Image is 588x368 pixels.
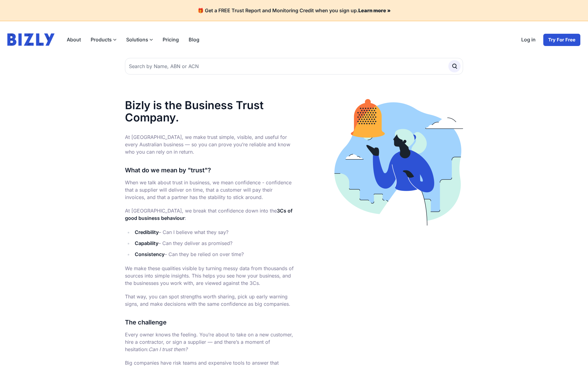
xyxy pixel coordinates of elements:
[125,207,294,222] p: At [GEOGRAPHIC_DATA], we break that confidence down into the :
[125,179,294,201] p: When we talk about trust in business, we mean confidence - confidence that a supplier will delive...
[133,228,294,236] li: – Can I believe what they say?
[543,33,581,46] a: Try For Free
[125,99,294,124] h1: Bizly is the Business Trust Company.
[62,33,86,46] a: About
[125,133,294,155] p: At [GEOGRAPHIC_DATA], we make trust simple, visible, and useful for every Australian business — s...
[7,33,55,46] img: bizly_logo.svg
[125,317,294,327] h3: The challenge
[133,239,294,247] li: – Can they deliver as promised?
[125,331,294,353] p: Every owner knows the feeling. You’re about to take on a new customer, hire a contractor, or sign...
[516,33,541,46] a: Log in
[184,33,204,46] a: Blog
[135,229,159,235] strong: Credibility
[121,33,158,46] label: Solutions
[125,265,294,287] p: We make these qualities visible by turning messy data from thousands of sources into simple insig...
[86,33,121,46] label: Products
[125,208,292,221] strong: 3Cs of good business behaviour
[125,165,294,175] h3: What do we mean by "trust"?
[7,7,581,13] h4: 🎁 Get a FREE Trust Report and Monitoring Credit when you sign up.
[125,58,463,75] input: Search by Name, ABN or ACN
[125,293,294,308] p: That way, you can spot strengths worth sharing, pick up early warning signs, and make decisions w...
[358,7,391,13] a: Learn more »
[149,346,187,352] em: Can I trust them?
[135,240,158,246] strong: Capability
[158,33,184,46] a: Pricing
[135,251,164,257] strong: Consistency
[133,250,294,259] li: – Can they be relied on over time?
